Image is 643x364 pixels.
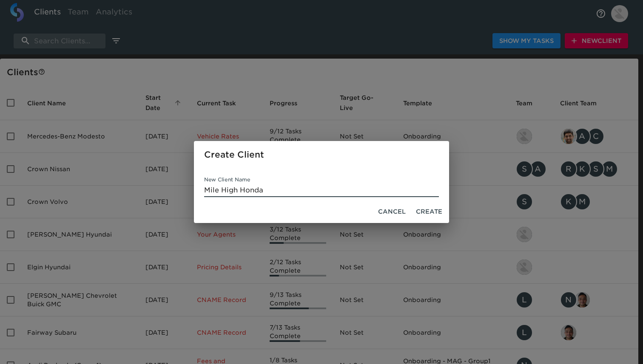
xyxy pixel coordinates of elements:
[413,204,446,220] button: Create
[375,204,409,220] button: Cancel
[204,178,250,183] label: New Client Name
[378,206,406,217] span: Cancel
[204,148,439,161] h2: Create Client
[416,206,442,217] span: Create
